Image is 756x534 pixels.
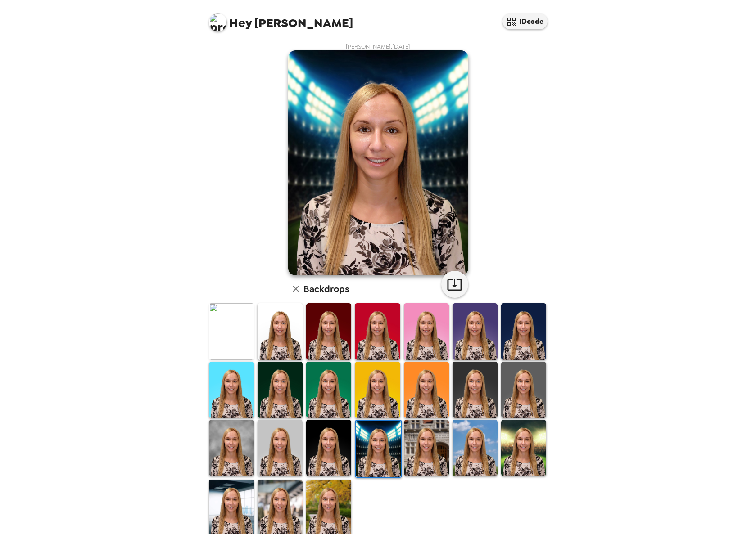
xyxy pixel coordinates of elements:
h6: Backdrops [303,282,349,296]
img: profile pic [209,13,227,31]
button: IDcode [502,13,548,29]
span: [PERSON_NAME] [209,9,353,29]
span: [PERSON_NAME] , [DATE] [346,43,410,50]
img: Original [209,303,254,359]
img: user [288,50,468,275]
span: Hey [229,15,252,31]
